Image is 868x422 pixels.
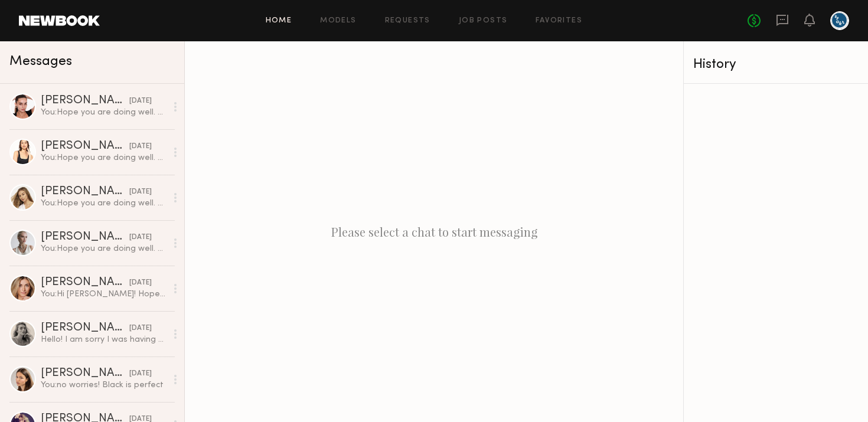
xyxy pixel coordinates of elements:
[41,140,129,152] div: [PERSON_NAME]
[41,322,129,334] div: [PERSON_NAME]
[385,17,430,25] a: Requests
[129,96,152,107] div: [DATE]
[41,289,167,300] div: You: Hi [PERSON_NAME]! Hope you are doing well. We are looking for a model for a fitness product ...
[129,141,152,152] div: [DATE]
[41,277,129,289] div: [PERSON_NAME]
[459,17,508,25] a: Job Posts
[41,368,129,380] div: [PERSON_NAME]
[41,152,167,163] div: You: Hope you are doing well. We are looking for a model for a fitness product photoshoot on [DAT...
[320,17,356,25] a: Models
[129,232,152,243] div: [DATE]
[266,17,292,25] a: Home
[129,277,152,289] div: [DATE]
[536,17,582,25] a: Favorites
[41,95,129,107] div: [PERSON_NAME]
[41,380,167,391] div: You: no worries! Black is perfect
[41,186,129,198] div: [PERSON_NAME]
[129,323,152,334] div: [DATE]
[185,41,683,422] div: Please select a chat to start messaging
[41,231,129,243] div: [PERSON_NAME]
[693,58,859,71] div: History
[41,198,167,209] div: You: Hope you are doing well. We are looking for a model for a fitness product photoshoot on [DAT...
[41,107,167,118] div: You: Hope you are doing well. We are looking for a model for a fitness product photoshoot on [DAT...
[129,187,152,198] div: [DATE]
[41,243,167,254] div: You: Hope you are doing well. We are looking for a model for a fitness product photoshoot on [DAT...
[41,334,167,345] div: Hello! I am sorry I was having trouble accessing my account. Would love to work together in the f...
[129,368,152,380] div: [DATE]
[9,55,72,68] span: Messages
